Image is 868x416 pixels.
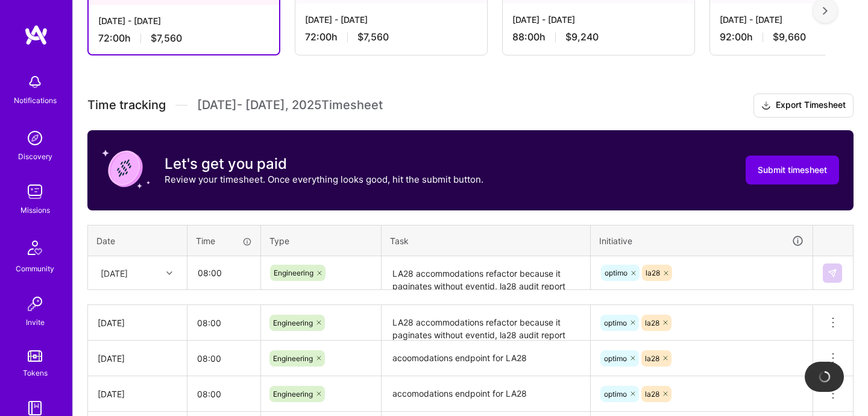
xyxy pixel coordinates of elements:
img: discovery [23,126,47,150]
p: Review your timesheet. Once everything looks good, hit the submit button. [165,173,483,186]
div: Notifications [14,94,57,107]
span: [DATE] - [DATE] , 2025 Timesheet [197,98,383,113]
div: [DATE] [101,266,128,279]
span: Engineering [274,268,313,277]
span: Engineering [273,389,313,399]
div: 72:00 h [98,32,269,45]
span: la28 [646,268,660,277]
input: HH:MM [187,378,260,410]
span: $7,560 [151,32,182,45]
span: la28 [645,318,659,327]
img: coin [102,145,150,193]
span: optimo [604,354,627,363]
div: [DATE] - [DATE] [305,13,477,26]
th: Task [382,225,591,256]
div: Missions [20,204,50,216]
span: optimo [604,389,627,399]
span: $9,240 [565,31,599,43]
textarea: acoomodations endpoint for LA28 [383,342,589,375]
div: [DATE] [98,352,177,365]
input: HH:MM [187,307,260,339]
i: icon Chevron [166,270,172,276]
span: Submit timesheet [758,164,827,176]
img: Community [20,233,49,262]
div: null [823,263,843,283]
button: Submit timesheet [746,156,839,184]
input: HH:MM [188,257,260,289]
img: Invite [23,292,47,316]
img: logo [24,24,48,46]
span: Time tracking [87,98,166,113]
img: bell [23,70,47,94]
img: Submit [828,268,837,278]
div: 72:00 h [305,31,477,43]
textarea: accomodations endpoint for LA28 [383,377,589,411]
img: tokens [28,350,42,362]
div: Discovery [18,150,52,163]
div: [DATE] [98,388,177,400]
div: [DATE] - [DATE] [512,13,685,26]
span: Engineering [273,318,313,327]
button: Export Timesheet [753,93,854,118]
img: right [823,7,828,15]
textarea: LA28 accommodations refactor because it paginates without eventid, la28 audit report ingestio [383,306,589,340]
span: la28 [645,389,659,399]
div: 88:00 h [512,31,685,43]
span: optimo [604,318,627,327]
span: la28 [645,354,659,363]
div: Time [196,235,252,247]
input: HH:MM [187,342,260,374]
img: loading [816,368,833,385]
span: Engineering [273,354,313,363]
th: Type [261,225,382,256]
th: Date [88,225,187,256]
div: Community [16,262,54,275]
span: $9,660 [773,31,806,43]
img: teamwork [23,180,47,204]
div: [DATE] [98,317,177,329]
div: Invite [26,316,45,329]
span: $7,560 [357,31,389,43]
div: Initiative [599,234,804,248]
div: [DATE] - [DATE] [98,14,269,27]
div: Tokens [23,367,48,379]
span: optimo [605,268,627,277]
i: icon Download [761,99,771,112]
textarea: LA28 accommodations refactor because it paginates without eventid, la28 audit report ingestio [383,257,589,289]
h3: Let's get you paid [165,155,483,173]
